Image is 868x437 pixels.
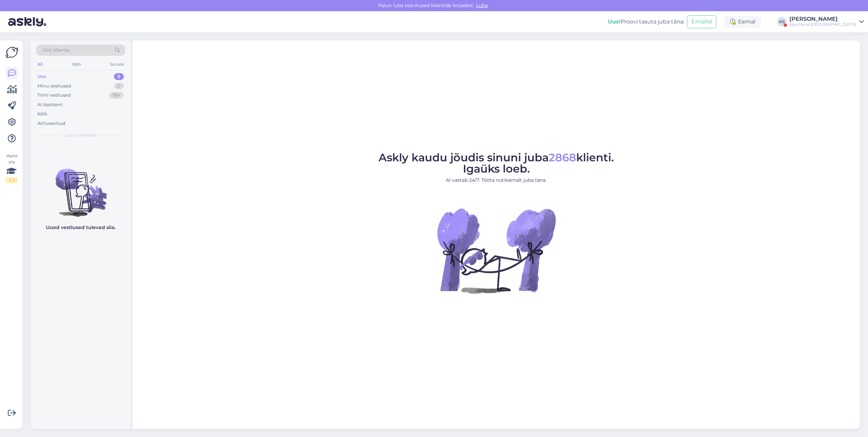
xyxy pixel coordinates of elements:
[5,153,18,183] div: Vaata siia
[37,120,65,127] div: Arhiveeritud
[70,60,82,69] div: Web
[724,16,761,28] div: Eemal
[474,2,490,9] span: Luba
[108,60,125,69] div: Socials
[789,16,856,22] div: [PERSON_NAME]
[608,18,684,26] div: Proovi tasuta juba täna:
[687,15,716,28] button: Emailid
[435,189,557,312] img: No Chat active
[379,151,614,175] span: Askly kaudu jõudis sinuni juba klienti. Igaüks loeb.
[789,16,864,27] a: [PERSON_NAME]Sportland [GEOGRAPHIC_DATA]
[65,132,97,138] span: Uued vestlused
[114,83,124,90] div: 0
[37,73,46,80] div: Uus
[109,92,124,99] div: 99+
[5,46,18,59] img: Askly Logo
[31,157,131,218] img: No chats
[777,17,787,27] div: KS
[37,111,47,117] div: Kõik
[114,73,124,80] div: 0
[37,101,63,108] div: AI Assistent
[379,177,614,184] p: AI vastab 24/7. Tööta nutikamalt juba täna.
[36,60,44,69] div: All
[37,92,71,99] div: Tiimi vestlused
[789,22,856,27] div: Sportland [GEOGRAPHIC_DATA]
[42,47,69,54] span: Otsi kliente
[37,83,71,90] div: Minu vestlused
[46,224,116,231] p: Uued vestlused tulevad siia.
[5,177,18,183] div: 1 / 3
[608,18,621,25] b: Uus!
[549,151,576,164] span: 2868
